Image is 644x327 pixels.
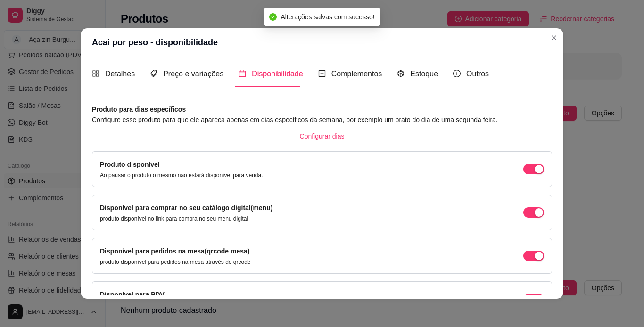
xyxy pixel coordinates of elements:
p: Ao pausar o produto o mesmo não estará disponível para venda. [100,172,263,179]
span: tags [150,70,157,77]
span: calendar [239,70,246,77]
p: produto disponível no link para compra no seu menu digital [100,215,272,222]
span: code-sandbox [397,70,405,77]
article: Produto para dias específicos [92,104,552,114]
span: Outros [466,70,489,78]
span: Estoque [410,70,438,78]
span: appstore [92,70,99,77]
span: check-circle [269,13,277,21]
header: Acai por peso - disponibilidade [81,28,563,57]
label: Disponível para pedidos na mesa(qrcode mesa) [100,247,249,255]
span: Configurar dias [300,131,345,141]
button: Close [546,30,561,45]
span: Complementos [331,70,382,78]
span: Preço e variações [163,70,223,78]
span: Disponibilidade [252,70,303,78]
label: Produto disponível [100,161,160,168]
span: info-circle [453,70,461,77]
span: plus-square [318,70,326,77]
article: Configure esse produto para que ele apareca apenas em dias específicos da semana, por exemplo um ... [92,114,552,125]
button: Configurar dias [292,129,352,144]
p: produto disponível para pedidos na mesa através do qrcode [100,258,251,266]
label: Disponível para comprar no seu catálogo digital(menu) [100,204,272,212]
span: Detalhes [105,70,135,78]
label: Disponível para PDV [100,291,165,298]
span: Alterações salvas com sucesso! [281,13,374,21]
